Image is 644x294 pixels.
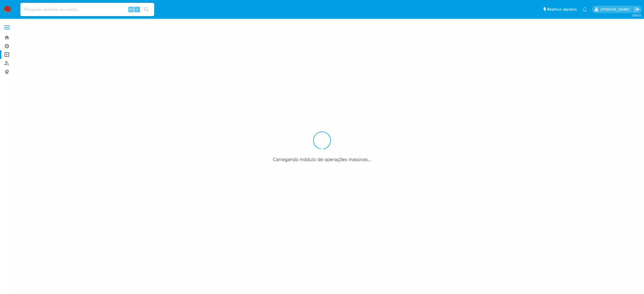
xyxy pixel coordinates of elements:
[600,7,632,12] p: matheus.lima@mercadopago.com.br
[634,6,640,12] a: Sair
[582,7,587,12] a: Notificações
[129,7,133,12] span: Alt
[20,6,154,13] input: Pesquise usuários ou casos...
[547,6,577,12] span: Atalhos rápidos
[141,6,152,13] button: search-icon
[273,156,371,162] span: Carregando módulo de operações massivas...
[136,7,138,12] span: s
